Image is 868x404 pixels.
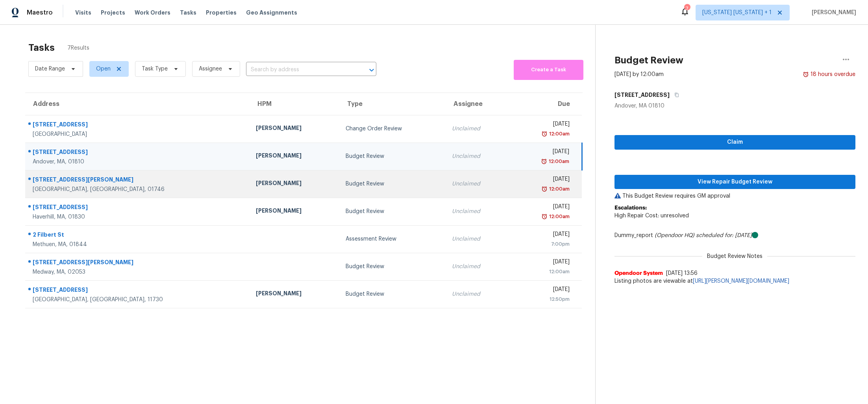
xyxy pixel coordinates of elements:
[515,295,570,303] div: 12:50pm
[614,192,856,200] p: This Budget Review requires GM approval
[446,93,509,115] th: Assignee
[346,180,439,188] div: Budget Review
[452,235,502,243] div: Unclaimed
[684,5,690,13] div: 7
[75,9,91,17] span: Visits
[541,158,547,165] img: Overdue Alarm Icon
[515,258,570,268] div: [DATE]
[339,93,446,115] th: Type
[246,9,297,17] span: Geo Assignments
[614,135,856,150] button: Claim
[666,271,698,276] span: [DATE] 13:56
[809,9,856,17] span: [PERSON_NAME]
[548,213,570,221] div: 12:00am
[33,213,243,221] div: Haverhill, MA, 01830
[33,296,243,304] div: [GEOGRAPHIC_DATA], [GEOGRAPHIC_DATA], 11730
[33,241,243,248] div: Methuen, MA, 01844
[515,240,570,248] div: 7:00pm
[452,290,502,298] div: Unclaimed
[515,175,570,185] div: [DATE]
[515,268,570,276] div: 12:00am
[199,65,222,73] span: Assignee
[803,70,809,78] img: Overdue Alarm Icon
[101,9,125,17] span: Projects
[25,93,250,115] th: Address
[33,148,243,158] div: [STREET_ADDRESS]
[256,152,333,161] div: [PERSON_NAME]
[621,137,849,147] span: Claim
[514,60,583,80] button: Create a Task
[346,125,439,133] div: Change Order Review
[621,177,849,187] span: View Repair Budget Review
[452,180,502,188] div: Unclaimed
[246,64,354,76] input: Search by address
[515,230,570,240] div: [DATE]
[670,88,680,102] button: Copy Address
[256,207,333,217] div: [PERSON_NAME]
[28,44,55,52] h2: Tasks
[33,268,243,276] div: Medway, MA, 02053
[702,9,772,17] span: [US_STATE] [US_STATE] + 1
[346,208,439,215] div: Budget Review
[614,70,664,78] div: [DATE] by 12:00am
[346,263,439,271] div: Budget Review
[256,124,333,134] div: [PERSON_NAME]
[515,148,569,158] div: [DATE]
[518,65,579,74] span: Create a Task
[696,233,752,238] i: scheduled for: [DATE]
[33,120,243,130] div: [STREET_ADDRESS]
[250,93,339,115] th: HPM
[515,203,570,213] div: [DATE]
[614,269,663,277] span: Opendoor System
[541,213,548,221] img: Overdue Alarm Icon
[614,175,856,189] button: View Repair Budget Review
[180,10,196,15] span: Tasks
[614,56,683,64] h2: Budget Review
[541,130,548,138] img: Overdue Alarm Icon
[614,277,856,285] span: Listing photos are viewable at
[614,91,670,99] h5: [STREET_ADDRESS]
[452,125,502,133] div: Unclaimed
[206,9,237,17] span: Properties
[509,93,582,115] th: Due
[809,70,855,78] div: 18 hours overdue
[541,185,548,193] img: Overdue Alarm Icon
[548,130,570,138] div: 12:00am
[27,9,53,17] span: Maestro
[614,232,856,239] div: Dummy_report
[135,9,170,17] span: Work Orders
[142,65,168,73] span: Task Type
[693,278,789,284] a: [URL][PERSON_NAME][DOMAIN_NAME]
[614,213,689,219] span: High Repair Cost: unresolved
[33,130,243,138] div: [GEOGRAPHIC_DATA]
[35,65,65,73] span: Date Range
[547,158,569,165] div: 12:00am
[366,65,377,76] button: Open
[96,65,111,73] span: Open
[614,205,647,211] b: Escalations:
[548,185,570,193] div: 12:00am
[33,185,243,193] div: [GEOGRAPHIC_DATA], [GEOGRAPHIC_DATA], 01746
[614,102,856,110] div: Andover, MA 01810
[452,152,502,160] div: Unclaimed
[33,231,243,241] div: 2 Filbert St
[256,179,333,189] div: [PERSON_NAME]
[256,289,333,299] div: [PERSON_NAME]
[346,152,439,160] div: Budget Review
[33,203,243,213] div: [STREET_ADDRESS]
[346,235,439,243] div: Assessment Review
[702,252,767,260] span: Budget Review Notes
[67,44,89,52] span: 7 Results
[33,286,243,296] div: [STREET_ADDRESS]
[33,258,243,268] div: [STREET_ADDRESS][PERSON_NAME]
[33,176,243,185] div: [STREET_ADDRESS][PERSON_NAME]
[515,120,570,130] div: [DATE]
[346,290,439,298] div: Budget Review
[515,285,570,295] div: [DATE]
[33,158,243,166] div: Andover, MA, 01810
[452,263,502,271] div: Unclaimed
[655,233,694,238] i: (Opendoor HQ)
[452,208,502,215] div: Unclaimed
